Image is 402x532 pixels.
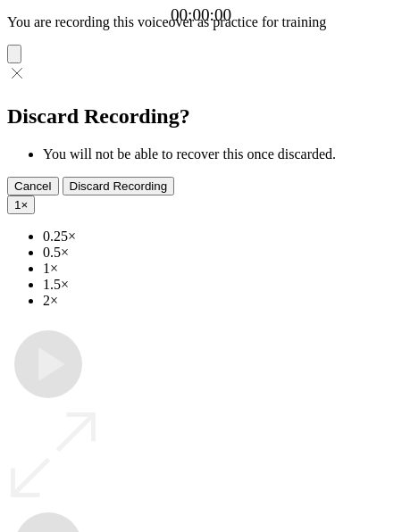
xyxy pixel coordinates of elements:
li: 1.5× [43,277,395,293]
a: 00:00:00 [171,5,231,25]
li: 0.5× [43,245,395,261]
li: You will not be able to recover this once discarded. [43,146,395,162]
h2: Discard Recording? [7,104,395,129]
li: 0.25× [43,229,395,245]
button: Discard Recording [63,177,175,195]
button: Cancel [7,177,59,195]
button: 1× [7,195,35,214]
span: 1 [14,198,21,212]
li: 1× [43,261,395,277]
li: 2× [43,293,395,309]
p: You are recording this voiceover as practice for training [7,14,395,30]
